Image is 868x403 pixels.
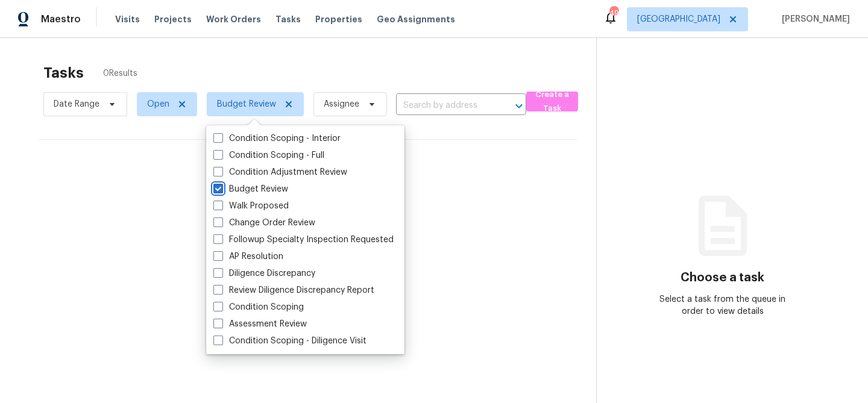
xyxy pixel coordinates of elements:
[213,251,283,263] label: AP Resolution
[396,96,492,115] input: Search by address
[147,98,169,110] span: Open
[206,13,261,25] span: Work Orders
[213,335,366,347] label: Condition Scoping - Diligence Visit
[54,98,99,110] span: Date Range
[532,88,572,116] span: Create a Task
[213,166,347,178] label: Condition Adjustment Review
[213,133,341,145] label: Condition Scoping - Interior
[526,92,578,111] button: Create a Task
[213,183,288,195] label: Budget Review
[315,13,362,25] span: Properties
[681,272,764,284] h3: Choose a task
[213,284,374,296] label: Review Diligence Discrepancy Report
[43,67,84,79] h2: Tasks
[213,301,304,313] label: Condition Scoping
[659,293,785,317] div: Select a task from the queue in order to view details
[115,13,140,25] span: Visits
[324,98,359,110] span: Assignee
[213,217,315,229] label: Change Order Review
[213,267,315,280] label: Diligence Discrepancy
[217,98,276,110] span: Budget Review
[154,13,192,25] span: Projects
[637,13,720,25] span: [GEOGRAPHIC_DATA]
[213,149,324,161] label: Condition Scoping - Full
[609,7,618,19] div: 49
[213,200,289,212] label: Walk Proposed
[103,67,137,80] span: 0 Results
[41,13,81,25] span: Maestro
[377,13,455,25] span: Geo Assignments
[511,98,527,114] button: Open
[213,318,307,330] label: Assessment Review
[777,13,850,25] span: [PERSON_NAME]
[275,15,301,23] span: Tasks
[213,234,394,246] label: Followup Specialty Inspection Requested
